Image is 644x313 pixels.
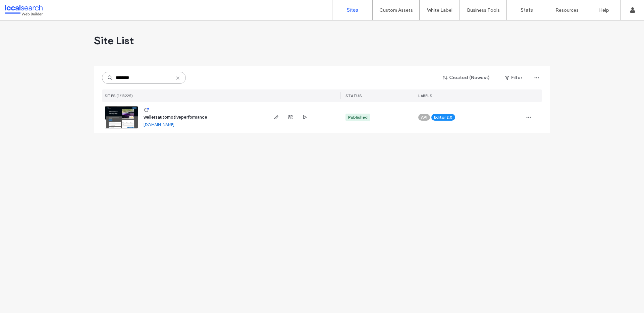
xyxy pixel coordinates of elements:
label: White Label [427,7,452,13]
span: Site List [94,34,134,47]
div: Published [348,114,368,120]
label: Sites [347,7,358,13]
span: STATUS [345,93,362,98]
label: Resources [555,7,579,13]
label: Custom Assets [379,7,413,13]
span: SITES (1/13225) [105,93,133,98]
button: Filter [498,72,529,83]
button: Created (Newest) [437,72,496,83]
label: Stats [521,7,533,13]
span: Editor 2.0 [434,114,452,120]
a: [DOMAIN_NAME] [144,122,174,127]
span: API [421,114,427,120]
label: Business Tools [467,7,500,13]
a: wellersautomotiveperformance [144,115,207,120]
span: LABELS [418,93,432,98]
span: Help [15,5,29,11]
label: Help [599,7,609,13]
